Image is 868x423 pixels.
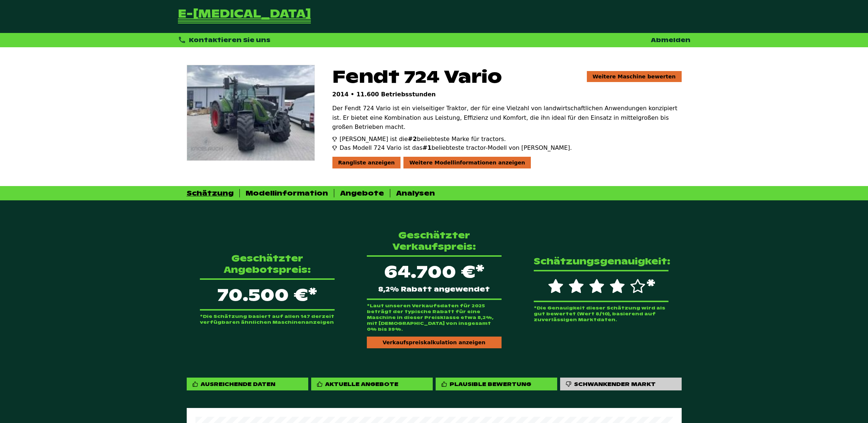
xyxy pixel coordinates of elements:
a: Zurück zur Startseite [178,9,311,24]
p: *Die Genauigkeit dieser Schätzung wird als gut bewertet (Wert 8/10), basierend auf zuverlässigen ... [534,305,668,323]
p: 2014 • 11.600 Betriebsstunden [332,91,682,98]
div: Schwankender Markt [574,381,656,387]
div: Schwankender Markt [560,378,682,390]
div: Kontaktieren Sie uns [178,36,271,44]
div: Plausible Bewertung [450,381,531,387]
span: [PERSON_NAME] ist die beliebteste Marke für tractors. [340,135,506,144]
div: Ausreichende Daten [201,381,275,387]
div: Modellinformation [246,189,328,197]
div: Analysen [396,189,435,197]
p: Schätzungsgenauigkeit: [534,256,668,267]
p: 70.500 €* [200,278,335,311]
p: Der Fendt 724 Vario ist ein vielseitiger Traktor, der für eine Vielzahl von landwirtschaftlichen ... [332,104,682,132]
div: Aktuelle Angebote [325,381,398,387]
div: Weitere Modellinformationen anzeigen [403,157,531,168]
p: Geschätzter Verkaufspreis: [367,230,502,252]
span: #1 [422,144,432,151]
span: #2 [408,136,417,142]
div: Schätzung [187,189,234,197]
span: Das Modell 724 Vario ist das beliebteste tractor-Modell von [PERSON_NAME]. [340,144,572,152]
p: *Die Schätzung basiert auf allen 147 derzeit verfügbaren ähnlichen Maschinenanzeigen [200,313,335,325]
span: Fendt 724 Vario [332,65,502,88]
p: Geschätzter Angebotspreis: [200,253,335,275]
span: 8,2% Rabatt angewendet [378,286,490,293]
div: Plausible Bewertung [436,378,557,390]
a: Abmelden [651,36,690,44]
p: *Laut unseren Verkaufsdaten für 2025 beträgt der typische Rabatt für eine Maschine in dieser Prei... [367,303,502,332]
img: Fendt 724 Vario [187,65,314,160]
span: Kontaktieren Sie uns [189,36,271,44]
a: Weitere Maschine bewerten [587,71,682,82]
div: Angebote [340,189,384,197]
div: 64.700 €* [367,255,502,300]
div: Verkaufspreiskalkulation anzeigen [367,337,502,348]
div: Ausreichende Daten [187,378,308,390]
div: Rangliste anzeigen [332,157,401,168]
div: Aktuelle Angebote [311,378,433,390]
